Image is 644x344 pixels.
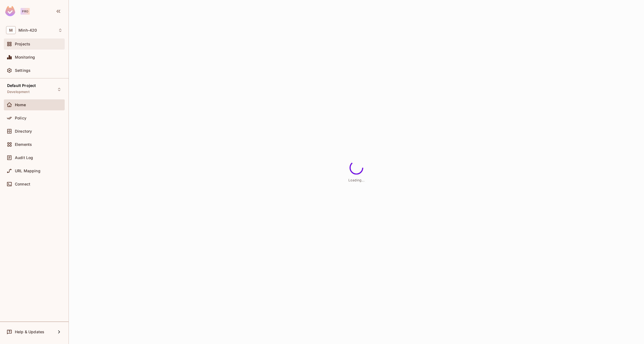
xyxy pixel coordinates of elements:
span: Development [7,90,29,94]
img: SReyMgAAAABJRU5ErkJggg== [5,6,15,16]
span: Settings [15,68,31,73]
span: Projects [15,42,30,46]
span: Directory [15,129,32,133]
span: URL Mapping [15,169,40,173]
span: Policy [15,116,26,120]
span: M [6,26,16,34]
span: Home [15,103,26,107]
span: Loading... [348,178,364,182]
span: Help & Updates [15,330,44,334]
span: Audit Log [15,155,33,160]
span: Elements [15,142,32,147]
span: Connect [15,182,30,186]
div: Pro [21,8,30,15]
span: Monitoring [15,55,35,59]
span: Workspace: Minh-420 [18,28,37,32]
span: Default Project [7,83,36,88]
